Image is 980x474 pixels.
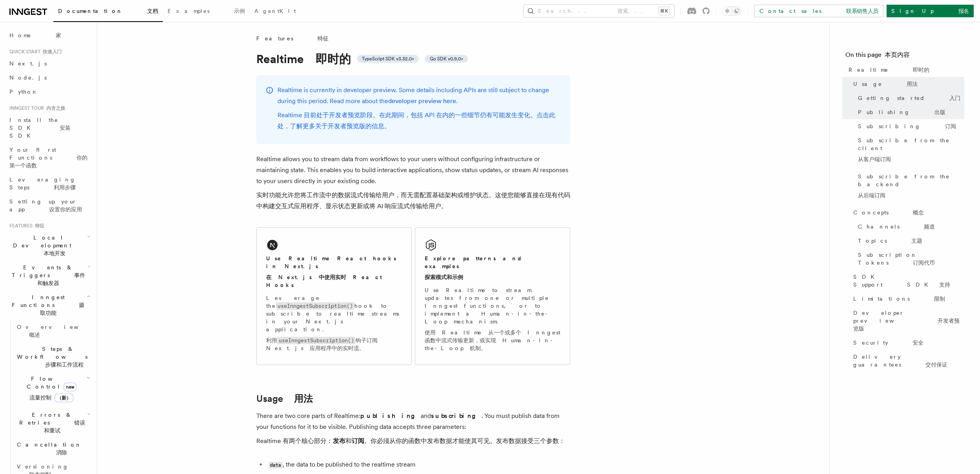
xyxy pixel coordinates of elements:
font: 利用 钩子订阅 Next.js 应用程序中的实时流。 [266,337,378,351]
span: （新） [55,394,73,402]
span: Limitations [853,295,945,303]
a: Examples 示例 [163,2,250,21]
a: Documentation 文档 [53,2,163,22]
font: 安全 [912,340,923,346]
span: Next.js [9,60,47,67]
font: 文档 [147,8,158,14]
a: Subscription Tokens 订阅代币 [855,248,964,270]
span: Steps & Workflows [14,345,100,369]
kbd: ⌘K [659,7,670,15]
span: Inngest tour [6,105,65,111]
span: Realtime [849,66,929,74]
a: Sign Up 报名 [887,5,974,17]
p: Leverage the hook to subscribe to realtime streams in your Next.js application. [266,294,402,355]
font: 在 Next.js 中使用实时 React Hooks [266,274,382,288]
font: 从后端订阅 [858,192,885,198]
span: Events & Triggers [6,263,88,287]
font: 实时功能允许您将工作流中的数据流式传输给用户，而无需配置基础架构或维护状态。这使您能够直接在现有代码中构建交互式应用程序、显示状态更新或将 AI 响应流式传输给用户。 [256,191,570,210]
span: Getting started [858,94,960,102]
span: Examples [168,8,245,14]
span: Developer preview [853,309,964,332]
a: Leveraging Steps 利用步骤 [6,173,92,194]
span: Your first Functions [9,147,88,169]
a: Install the SDK 安装 SDK [6,113,92,143]
font: 报名 [958,8,969,14]
a: SDK Support SDK 支持 [850,270,964,292]
font: 本地开发 [44,250,66,256]
span: Channels [858,223,935,231]
font: 家 [56,32,61,38]
span: Cancellation [14,441,94,456]
font: 步骤和工作流程 [45,361,84,368]
button: Errors & Retries 错误和重试 [14,408,92,438]
p: There are two core parts of Realtime: and . You must publish data from your functions for it to b... [256,410,570,450]
font: 用法 [294,393,313,404]
span: Usage [853,80,918,88]
a: Channels 频道 [855,220,964,234]
code: useInngestSubscription() [276,302,354,310]
span: Delivery guarantees [853,353,964,369]
a: Node.js [6,71,92,85]
font: 限制 [934,296,945,302]
a: Subscribing 订阅 [855,119,964,133]
a: Subscribe from the client从客户端订阅 [855,133,964,169]
span: Setting up your app [9,198,82,212]
font: 特征 [318,35,328,42]
span: TypeScript SDK v3.32.0+ [362,56,414,62]
a: Contact sales 联系销售人员 [754,5,883,17]
a: Explore patterns and examples探索模式和示例Use Realtime to stream updates from one or multiple Inngest f... [415,227,570,365]
span: Overview [17,324,110,338]
font: 流量控制 [29,394,73,401]
a: Delivery guarantees 交付保证 [850,350,964,372]
font: 主题 [911,238,922,244]
a: Your first Functions 你的第一个函数 [6,143,92,173]
font: 即时的 [316,52,351,66]
span: Inngest Functions [6,293,87,317]
a: AgentKit [250,2,301,21]
font: 探索模式和示例 [425,274,463,280]
a: Concepts 概念 [850,205,964,220]
a: Limitations 限制 [850,292,964,306]
span: Subscribe from the backend [858,173,964,202]
a: Realtime 即时的 [845,63,964,77]
font: SDK 支持 [907,281,950,288]
strong: subscribing [431,412,482,420]
code: data [269,462,283,469]
h4: On this page [845,50,964,63]
span: Concepts [853,209,924,216]
strong: publishing [360,412,421,420]
font: 频道 [924,223,935,230]
h1: Realtime [256,52,570,66]
font: 利用步骤 [54,184,76,191]
code: useInngestSubscription() [277,337,356,344]
a: Next.js [6,56,92,71]
a: Subscribe from the backend从后端订阅 [855,169,964,205]
button: Search... 搜索...⌘K [524,5,674,17]
a: Overview 概述 [14,320,92,342]
font: 内含之旅 [46,105,65,111]
span: Flow Control [14,375,86,405]
font: 使用 Realtime 从一个或多个 Inngest 函数中流式传输更新，或实现 Human-in-the-Loop 机制。 [425,329,560,351]
span: Features [256,35,328,42]
h2: Explore patterns and examples [425,254,560,284]
span: Security [853,339,923,347]
font: 示例 [234,8,245,14]
span: Leveraging Steps [9,176,76,191]
a: Home 家 [6,28,92,42]
font: 从客户端订阅 [858,156,891,162]
font: 订阅 [945,123,956,129]
font: 搜索... [617,8,647,14]
span: SDK Support [853,273,964,289]
span: Python [9,89,38,95]
a: Topics 主题 [855,234,964,248]
span: Home [9,31,61,39]
h2: Use Realtime React hooks in Next.js [266,254,402,292]
font: 出版 [934,109,945,115]
font: Realtime 有两个核心部分： 和 。你必须从你的函数中发布数据才能使其可见。发布数据接受三个参数： [256,437,565,445]
span: Subscription Tokens [858,251,964,267]
a: Developer preview 开发者预览版 [850,306,964,336]
font: 联系销售人员 [846,8,878,14]
font: 用法 [907,81,918,87]
span: Subscribing [858,122,956,130]
span: Documentation [58,8,158,14]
